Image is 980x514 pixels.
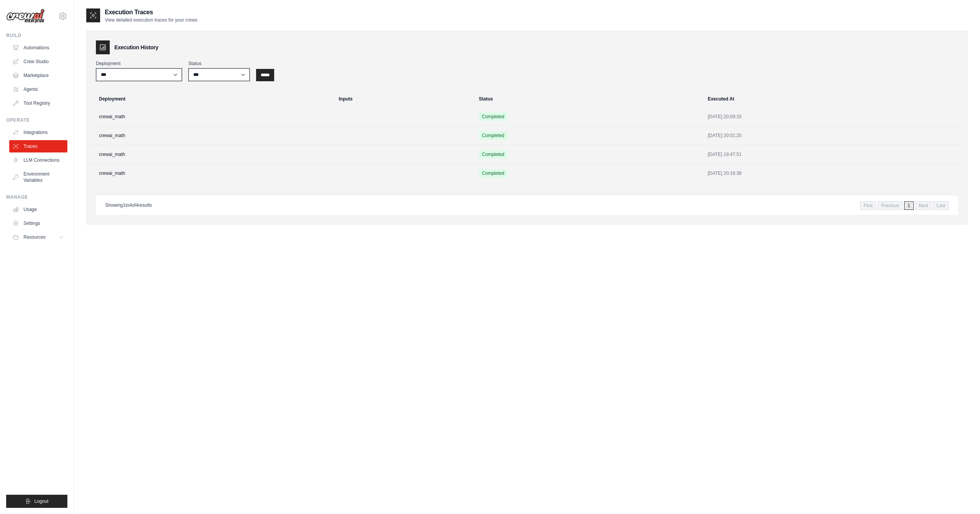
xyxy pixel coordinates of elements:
[904,201,914,210] span: 1
[9,69,67,82] a: Marketplace
[90,145,334,164] td: crewai_math
[479,169,508,177] span: Completed
[933,201,949,210] span: Last
[6,495,67,508] button: Logout
[9,42,67,54] a: Automations
[188,60,250,67] label: Status
[479,150,508,159] span: Completed
[90,90,334,107] th: Deployment
[9,231,67,243] button: Resources
[703,90,964,107] th: Executed At
[703,145,964,164] td: [DATE] 19:47:51
[105,17,198,23] p: View detailed execution traces for your crews
[334,107,474,126] td: {}
[703,164,964,183] td: [DATE] 20:16:38
[123,203,126,208] span: 1
[105,8,198,17] h2: Execution Traces
[114,44,158,51] h3: Execution History
[703,107,964,126] td: [DATE] 20:09:33
[9,168,67,186] a: Environment Variables
[9,140,67,152] a: Traces
[96,60,182,67] label: Deployment
[23,234,45,240] span: Resources
[474,90,703,107] th: Status
[129,203,132,208] span: 4
[334,145,474,164] td: {}
[334,164,474,183] td: {}
[334,126,474,145] td: {}
[860,201,876,210] span: First
[9,97,67,109] a: Tool Registry
[9,55,67,68] a: Crew Studio
[6,9,45,23] img: Logo
[479,131,508,140] span: Completed
[34,498,49,504] span: Logout
[9,203,67,216] a: Usage
[90,126,334,145] td: crewai_math
[105,202,152,208] p: Showing to of results
[6,194,67,200] div: Manage
[860,201,949,210] nav: Pagination
[9,154,67,166] a: LLM Connections
[878,201,903,210] span: Previous
[90,107,334,126] td: crewai_math
[6,32,67,39] div: Build
[479,112,508,121] span: Completed
[9,83,67,95] a: Agents
[703,126,964,145] td: [DATE] 20:01:20
[136,203,138,208] span: 4
[334,90,474,107] th: Inputs
[9,126,67,139] a: Integrations
[915,201,932,210] span: Next
[6,117,67,123] div: Operate
[9,217,67,229] a: Settings
[90,164,334,183] td: crewai_math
